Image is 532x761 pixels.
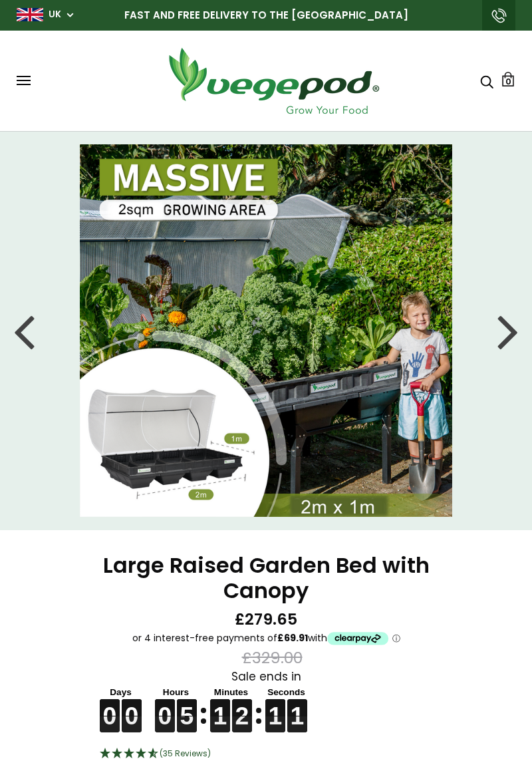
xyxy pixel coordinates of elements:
a: UK [49,8,61,21]
img: gb_large.png [17,8,43,21]
img: Large Raised Garden Bed with Canopy [80,144,452,517]
figure: 1 [265,699,285,716]
img: Vegepod [157,44,390,118]
span: £279.65 [235,609,297,630]
span: 0 [505,75,511,88]
figure: 0 [122,699,142,716]
figure: 0 [100,699,120,716]
div: Sale ends in [100,669,432,732]
figure: 1 [210,699,230,716]
figure: 5 [177,699,197,716]
a: Cart [501,72,515,86]
a: Search [480,74,493,88]
figure: 0 [155,699,175,716]
h1: Large Raised Garden Bed with Canopy [100,553,432,604]
figure: 2 [232,699,252,716]
span: 4.69 Stars - 35 Reviews [160,748,211,759]
span: £329.00 [242,648,303,669]
figure: 1 [287,716,307,732]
